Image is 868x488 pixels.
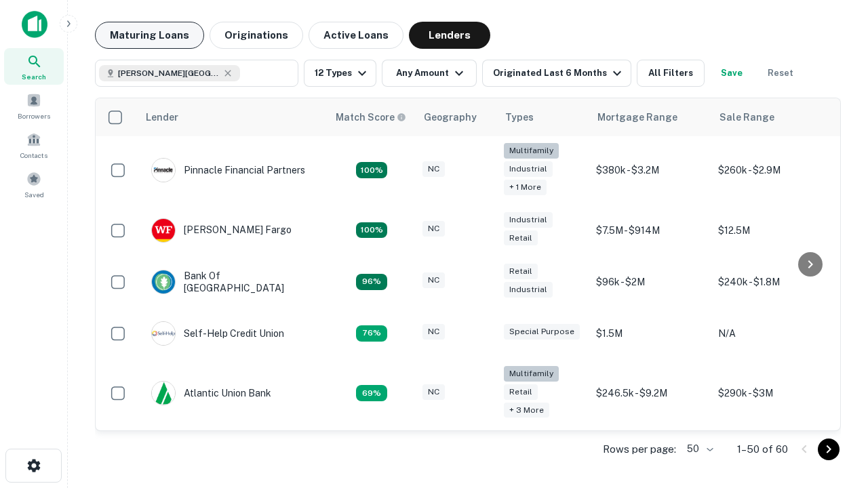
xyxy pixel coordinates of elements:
img: capitalize-icon.png [22,11,47,38]
div: Mortgage Range [597,109,677,125]
td: $246.5k - $9.2M [589,359,711,428]
span: [PERSON_NAME][GEOGRAPHIC_DATA], [GEOGRAPHIC_DATA] [118,67,220,79]
img: picture [152,219,175,242]
div: NC [422,221,445,237]
td: $260k - $2.9M [711,136,833,205]
div: Originated Last 6 Months [493,65,625,81]
button: Originations [210,22,303,49]
div: 50 [682,439,715,459]
th: Geography [416,98,497,136]
div: Matching Properties: 26, hasApolloMatch: undefined [356,162,387,178]
div: + 3 more [504,403,549,418]
div: + 1 more [504,180,547,195]
a: Borrowers [4,87,64,124]
div: Types [505,109,534,125]
span: Contacts [20,150,47,161]
th: Types [497,98,589,136]
button: Go to next page [818,439,840,460]
p: Rows per page: [603,441,676,457]
div: Special Purpose [504,324,580,340]
td: N/A [711,308,833,359]
div: Pinnacle Financial Partners [151,158,305,182]
td: $96k - $2M [589,256,711,308]
td: $12.5M [711,205,833,256]
td: $7.5M - $914M [589,205,711,256]
th: Sale Range [711,98,833,136]
span: Search [22,71,46,82]
a: Contacts [4,127,64,163]
div: Sale Range [719,109,774,125]
button: Save your search to get updates of matches that match your search criteria. [710,60,753,87]
div: Lender [146,109,178,125]
button: Maturing Loans [95,22,204,49]
span: Saved [24,189,44,200]
div: Atlantic Union Bank [151,381,271,405]
div: Multifamily [504,143,559,159]
td: $290k - $3M [711,359,833,428]
img: picture [152,270,175,293]
img: picture [152,159,175,182]
td: $240k - $1.8M [711,256,833,308]
th: Capitalize uses an advanced AI algorithm to match your search with the best lender. The match sco... [328,98,416,136]
div: Retail [504,384,538,400]
button: 12 Types [304,60,376,87]
button: All Filters [637,60,705,87]
div: Geography [424,109,477,125]
button: Originated Last 6 Months [482,60,631,87]
a: Saved [4,166,64,203]
p: 1–50 of 60 [737,441,788,457]
div: Capitalize uses an advanced AI algorithm to match your search with the best lender. The match sco... [336,110,406,125]
div: NC [422,324,445,340]
div: Multifamily [504,366,559,382]
iframe: Chat Widget [800,336,868,401]
div: Self-help Credit Union [151,321,284,346]
div: NC [422,272,445,288]
img: picture [152,382,175,405]
button: Reset [759,60,802,87]
td: $380k - $3.2M [589,136,711,205]
div: Retail [504,264,538,279]
div: Industrial [504,212,553,228]
button: Any Amount [382,60,477,87]
button: Active Loans [309,22,403,49]
div: Industrial [504,282,553,298]
h6: Match Score [336,110,403,125]
div: Matching Properties: 10, hasApolloMatch: undefined [356,385,387,401]
div: NC [422,384,445,400]
th: Mortgage Range [589,98,711,136]
div: NC [422,161,445,177]
th: Lender [138,98,328,136]
div: Industrial [504,161,553,177]
div: [PERSON_NAME] Fargo [151,218,292,243]
div: Matching Properties: 11, hasApolloMatch: undefined [356,325,387,342]
button: Lenders [409,22,490,49]
div: Matching Properties: 15, hasApolloMatch: undefined [356,222,387,239]
img: picture [152,322,175,345]
span: Borrowers [18,110,50,121]
a: Search [4,48,64,85]
td: $1.5M [589,308,711,359]
div: Matching Properties: 14, hasApolloMatch: undefined [356,274,387,290]
div: Bank Of [GEOGRAPHIC_DATA] [151,270,314,294]
div: Retail [504,230,538,246]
